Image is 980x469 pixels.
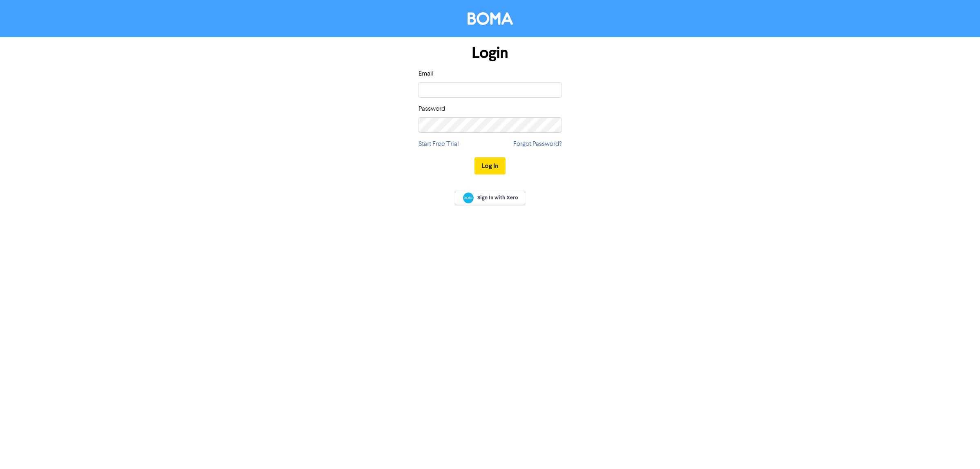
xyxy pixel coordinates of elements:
a: Start Free Trial [419,139,459,149]
a: Sign In with Xero [455,191,525,205]
label: Password [419,104,445,114]
h1: Login [419,44,561,63]
img: Xero logo [463,192,474,203]
img: BOMA Logo [468,12,513,25]
button: Log In [474,157,506,174]
a: Forgot Password? [513,139,561,149]
span: Sign In with Xero [477,194,518,201]
label: Email [419,69,434,79]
